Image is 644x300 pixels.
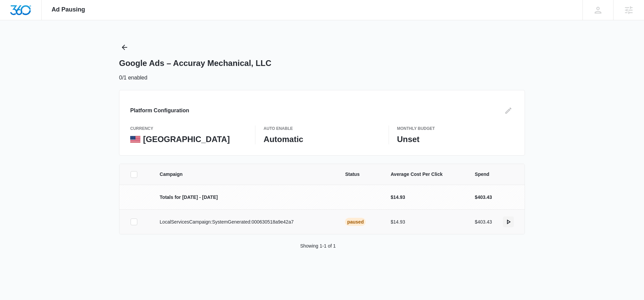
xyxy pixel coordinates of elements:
span: Status [345,171,374,178]
div: Paused [345,218,366,226]
span: Campaign [160,171,329,178]
span: Ad Pausing [52,6,85,13]
p: Totals for [DATE] - [DATE] [160,194,329,201]
button: Edit [503,105,514,116]
span: Average Cost Per Click [391,171,459,178]
p: Showing 1-1 of 1 [300,243,336,250]
button: actions.activate [503,216,514,227]
h3: Platform Configuration [130,107,189,115]
p: Auto Enable [263,125,380,132]
p: [GEOGRAPHIC_DATA] [143,134,230,144]
p: $14.93 [391,218,459,226]
button: Back [119,42,130,53]
p: currency [130,125,247,132]
h1: Google Ads – Accuray Mechanical, LLC [119,58,271,68]
p: Monthly Budget [397,125,514,132]
p: LocalServicesCampaign:SystemGenerated:000630518a9e42a7 [160,218,329,226]
p: Automatic [263,134,380,144]
p: 0/1 enabled [119,74,147,82]
p: $14.93 [391,194,459,201]
img: United States [130,136,140,143]
span: Spend [475,171,514,178]
p: $403.43 [475,218,492,226]
p: Unset [397,134,514,144]
p: $403.43 [475,194,492,201]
